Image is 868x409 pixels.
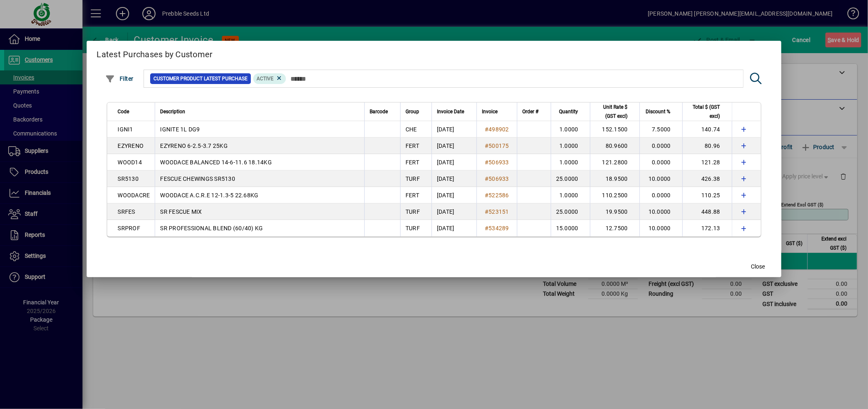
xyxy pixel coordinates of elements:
span: 500175 [488,143,509,149]
span: FERT [406,192,419,199]
td: 172.13 [682,220,732,236]
td: 15.0000 [551,220,590,236]
td: 80.96 [682,138,732,154]
td: 10.0000 [639,220,682,236]
span: 534289 [488,225,509,231]
td: 121.28 [682,154,732,171]
span: 523151 [488,208,509,215]
a: #506933 [482,174,512,183]
span: TURF [406,175,420,182]
span: SRPROF [118,225,140,231]
div: Order # [522,107,546,116]
span: # [485,126,488,133]
span: WOODACE A.C.R.E 12-1.3-5 22.68KG [160,192,258,199]
button: Filter [103,71,136,86]
td: 80.9600 [590,138,639,154]
span: Description [160,107,185,116]
td: [DATE] [432,203,476,220]
span: Invoice [482,107,498,116]
a: #498902 [482,125,512,134]
td: 12.7500 [590,220,639,236]
span: 506933 [488,159,509,166]
span: # [485,175,488,182]
td: [DATE] [432,187,476,203]
a: #522586 [482,191,512,200]
td: 140.74 [682,121,732,138]
td: [DATE] [432,138,476,154]
div: Code [118,107,150,116]
td: 1.0000 [551,187,590,203]
td: [DATE] [432,121,476,138]
span: TURF [406,208,420,215]
span: TURF [406,225,420,231]
div: Barcode [370,107,395,116]
td: 25.0000 [551,171,590,187]
div: Description [160,107,359,116]
span: SR5130 [118,175,139,182]
span: # [485,192,488,199]
span: FESCUE CHEWINGS SR5130 [160,175,235,182]
span: Unit Rate $ (GST excl) [595,103,628,121]
span: Total $ (GST excl) [688,103,720,121]
td: 0.0000 [639,138,682,154]
td: 1.0000 [551,121,590,138]
td: 110.2500 [590,187,639,203]
span: EZYRENO [118,143,144,149]
div: Group [406,107,427,116]
span: SRFES [118,208,135,215]
td: [DATE] [432,154,476,171]
span: CHE [406,126,417,133]
span: SR PROFESSIONAL BLEND (60/40) KG [160,225,263,231]
td: [DATE] [432,171,476,187]
td: [DATE] [432,220,476,236]
td: 10.0000 [639,203,682,220]
span: Filter [105,75,134,82]
span: # [485,159,488,166]
a: #523151 [482,207,512,216]
span: # [485,143,488,149]
span: Customer Product Latest Purchase [153,75,248,83]
td: 18.9500 [590,171,639,187]
span: IGNITE 1L DG9 [160,126,200,133]
span: Code [118,107,129,116]
span: WOODACRE [118,192,150,199]
td: 7.5000 [639,121,682,138]
a: #500175 [482,141,512,150]
span: Group [406,107,419,116]
span: WOODACE BALANCED 14-6-11.6 18.14KG [160,159,272,166]
span: Order # [522,107,538,116]
span: WOOD14 [118,159,142,166]
td: 10.0000 [639,171,682,187]
span: # [485,208,488,215]
a: #506933 [482,158,512,167]
div: Invoice [482,107,512,116]
div: Invoice Date [437,107,472,116]
span: 498902 [488,126,509,133]
td: 0.0000 [639,154,682,171]
span: 522586 [488,192,509,199]
div: Unit Rate $ (GST excl) [595,103,635,121]
td: 426.38 [682,171,732,187]
span: 506933 [488,175,509,182]
td: 25.0000 [551,203,590,220]
div: Quantity [556,107,586,116]
td: 110.25 [682,187,732,203]
td: 152.1500 [590,121,639,138]
td: 121.2800 [590,154,639,171]
td: 448.88 [682,203,732,220]
span: Discount % [646,107,671,116]
span: FERT [406,159,419,166]
span: Invoice Date [437,107,464,116]
span: Active [257,76,274,82]
h2: Latest Purchases by Customer [87,41,781,65]
span: SR FESCUE MIX [160,208,202,215]
td: 19.9500 [590,203,639,220]
div: Discount % [645,107,678,116]
td: 1.0000 [551,154,590,171]
span: EZYRENO 6-2.5-3.7 25KG [160,143,228,149]
td: 0.0000 [639,187,682,203]
span: FERT [406,143,419,149]
td: 1.0000 [551,138,590,154]
a: #534289 [482,224,512,233]
span: Barcode [370,107,388,116]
